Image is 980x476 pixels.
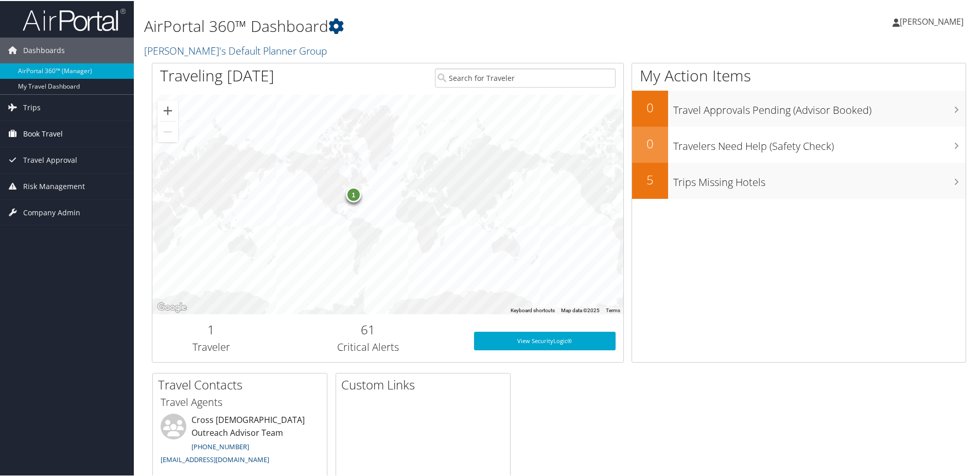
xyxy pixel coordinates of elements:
[278,339,459,353] h3: Critical Alerts
[23,173,85,198] span: Risk Management
[606,307,620,312] a: Terms (opens in new tab)
[341,375,510,393] h2: Custom Links
[158,375,327,393] h2: Travel Contacts
[673,97,966,116] h3: Travel Approvals Pending (Advisor Booked)
[632,90,966,126] a: 0Travel Approvals Pending (Advisor Booked)
[160,320,262,337] h2: 1
[346,186,361,201] div: 1
[160,339,262,353] h3: Traveler
[23,146,77,172] span: Travel Approval
[191,441,249,450] a: [PHONE_NUMBER]
[157,121,178,141] button: Zoom out
[161,394,319,409] h3: Travel Agents
[23,37,65,62] span: Dashboards
[23,7,126,31] img: airportal-logo.png
[161,454,269,463] a: [EMAIL_ADDRESS][DOMAIN_NAME]
[673,133,966,152] h3: Travelers Need Help (Safety Check)
[632,98,668,115] h2: 0
[435,67,616,87] input: Search for Traveler
[632,162,966,198] a: 5Trips Missing Hotels
[632,64,966,86] h1: My Action Items
[160,64,274,86] h1: Traveling [DATE]
[673,169,966,189] h3: Trips Missing Hotels
[278,320,459,337] h2: 61
[561,307,600,312] span: Map data ©2025
[155,300,189,313] a: Open this area in Google Maps (opens a new window)
[23,94,41,120] span: Trips
[632,134,668,151] h2: 0
[23,199,80,225] span: Company Admin
[900,15,964,26] span: [PERSON_NAME]
[892,5,974,36] a: [PERSON_NAME]
[144,43,329,57] a: [PERSON_NAME]'s Default Planner Group
[155,300,189,313] img: Google
[144,14,697,36] h1: AirPortal 360™ Dashboard
[474,331,616,349] a: View SecurityLogic®
[23,120,63,146] span: Book Travel
[155,413,324,468] li: Cross [DEMOGRAPHIC_DATA] Outreach Advisor Team
[632,126,966,162] a: 0Travelers Need Help (Safety Check)
[157,99,178,120] button: Zoom in
[511,306,555,313] button: Keyboard shortcuts
[632,170,668,188] h2: 5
